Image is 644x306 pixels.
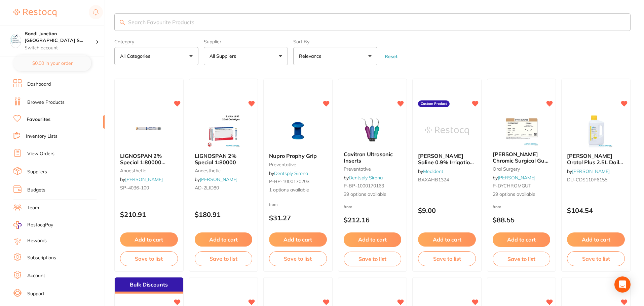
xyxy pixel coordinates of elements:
a: Support [27,291,44,297]
b: LIGNOSPAN 2% Special 1:80000 adrenalin 2.2ml 2xBox 50 Blue [120,153,178,165]
span: by [493,175,535,181]
span: RestocqPay [27,222,53,228]
span: by [418,168,443,174]
button: $0.00 in your order [13,55,91,71]
span: from [344,204,352,209]
p: $210.91 [120,211,178,218]
small: anaesthetic [120,168,178,173]
small: preventative [344,166,402,172]
p: Switch account [25,45,96,51]
span: [PERSON_NAME] Saline 0.9% Irrigation Bags 1 Liter [418,152,474,172]
img: Durr Orotol Plus 2.5L Daily Suction Cleaning [574,114,618,147]
a: Dentsply Sirona [274,170,308,176]
a: Rewards [27,237,47,244]
span: P-BP-1000170203 [269,178,309,184]
span: Cavitron Ultrasonic Inserts [344,151,393,164]
a: [PERSON_NAME] [498,175,535,181]
h4: Bondi Junction Sydney Specialist Periodontics [25,31,96,44]
a: Dentsply Sirona [349,175,383,181]
span: LIGNOSPAN 2% Special 1:80000 [195,152,236,165]
span: from [269,202,278,207]
span: by [269,170,308,176]
span: SP-4036-100 [120,185,149,191]
a: Team [27,205,39,211]
label: Category [114,39,198,44]
button: Reset [383,53,400,59]
img: Cavitron Ultrasonic Inserts [350,112,394,146]
a: Suppliers [27,169,47,175]
span: P-BP-1000170163 [344,183,384,189]
button: Save to list [493,252,551,266]
span: by [344,175,383,181]
label: Sort By [293,39,377,44]
button: Add to cart [493,232,551,247]
b: Baxter Saline 0.9% Irrigation Bags 1 Liter [418,153,476,165]
a: Restocq Logo [13,5,56,20]
p: All Categories [120,53,153,59]
p: $88.55 [493,216,551,224]
a: Browse Products [27,99,65,106]
a: [PERSON_NAME] [572,168,610,174]
img: Restocq Logo [13,9,56,17]
p: $212.16 [344,216,402,224]
a: Dashboard [27,81,51,88]
b: Durr Orotol Plus 2.5L Daily Suction Cleaning [567,153,625,165]
img: Nupro Prophy Grip [276,114,320,147]
b: LIGNOSPAN 2% Special 1:80000 [195,153,253,165]
span: LIGNOSPAN 2% Special 1:80000 [MEDICAL_DATA] 2.2ml 2xBox 50 Blue [120,152,173,178]
img: RestocqPay [13,221,22,229]
input: Search Favourite Products [114,13,631,31]
b: Nupro Prophy Grip [269,153,327,159]
span: 29 options available [493,191,551,198]
a: Inventory Lists [26,133,58,140]
button: Save to list [418,251,476,266]
button: Add to cart [344,232,402,247]
button: Add to cart [120,232,178,247]
span: BAXAHB1324 [418,177,449,183]
button: Add to cart [269,232,327,247]
span: AD-2LID80 [195,185,219,191]
small: preventative [269,162,327,167]
div: Bulk Discounts [115,277,183,294]
p: $104.54 [567,207,625,214]
span: [PERSON_NAME] Orotol Plus 2.5L Daily Suction Cleaning [567,152,623,172]
img: Baxter Saline 0.9% Irrigation Bags 1 Liter [425,114,469,147]
img: LIGNOSPAN 2% Special 1:80000 [201,114,245,147]
p: $31.27 [269,214,327,222]
button: Save to list [567,251,625,266]
img: Dynek Chromic Surgical Gut Absorbable Sutures [500,112,543,146]
a: [PERSON_NAME] [200,176,237,182]
span: from [493,204,501,209]
label: Custom Product [418,100,450,107]
img: LIGNOSPAN 2% Special 1:80000 adrenalin 2.2ml 2xBox 50 Blue [127,114,171,147]
button: Add to cart [195,232,253,247]
a: RestocqPay [13,221,53,229]
span: 1 options available [269,187,327,193]
button: Save to list [120,251,178,266]
small: anaesthetic [195,168,253,173]
span: by [567,168,610,174]
button: Add to cart [418,232,476,247]
button: Add to cart [567,232,625,247]
a: Account [27,272,45,279]
a: Subscriptions [27,255,56,261]
a: Budgets [27,187,45,193]
span: by [120,176,163,182]
img: Bondi Junction Sydney Specialist Periodontics [10,34,21,45]
a: [PERSON_NAME] [125,176,163,182]
span: P-DYCHROMGUT [493,183,531,189]
p: Relevance [299,53,324,59]
button: All Categories [114,47,198,65]
a: View Orders [27,150,54,157]
b: Cavitron Ultrasonic Inserts [344,151,402,164]
span: DU-CDS110P6155 [567,177,607,183]
button: Save to list [195,251,253,266]
button: Save to list [269,251,327,266]
span: by [195,176,237,182]
span: Nupro Prophy Grip [269,152,317,159]
span: 39 options available [344,191,402,198]
p: All Suppliers [210,53,239,59]
p: $180.91 [195,211,253,218]
b: Dynek Chromic Surgical Gut Absorbable Sutures [493,151,551,164]
button: Save to list [344,252,402,266]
